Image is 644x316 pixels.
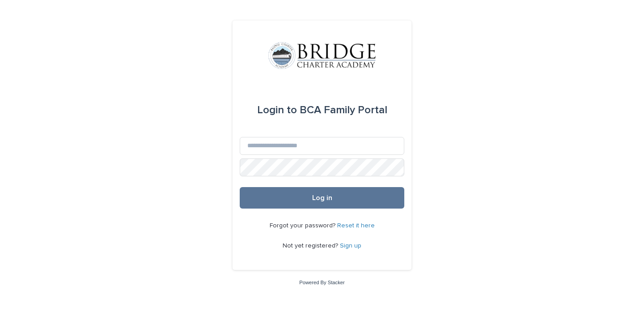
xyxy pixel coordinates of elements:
a: Powered By Stacker [299,280,344,285]
a: Reset it here [337,222,375,229]
span: Not yet registered? [283,243,340,249]
span: Forgot your password? [270,222,337,229]
div: BCA Family Portal [257,98,387,123]
a: Sign up [340,243,361,249]
span: Log in [312,194,332,201]
img: V1C1m3IdTEidaUdm9Hs0 [268,42,376,69]
button: Log in [240,187,404,209]
span: Login to [257,105,297,115]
